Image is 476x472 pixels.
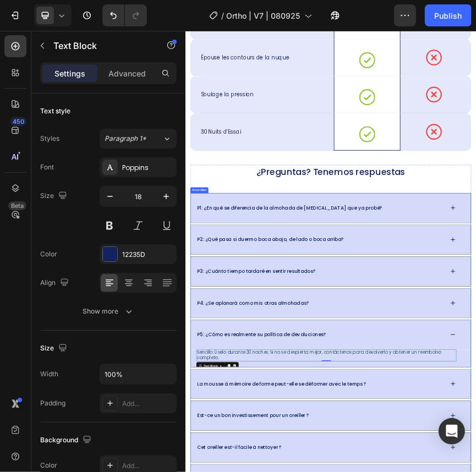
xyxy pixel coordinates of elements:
[122,399,174,409] div: Add...
[40,460,57,470] div: Color
[425,4,471,26] button: Publish
[40,249,57,259] div: Color
[226,10,300,21] span: Ortho | V7 | 080925
[40,106,70,116] div: Text style
[25,394,449,411] div: Rich Text Editor. Editing area: main
[221,10,224,21] span: /
[53,39,147,52] p: Text Block
[40,369,58,379] div: Width
[8,201,26,210] div: Beta
[100,364,176,384] input: Auto
[40,189,69,204] div: Size
[26,396,447,409] p: P1: ¿En qué se diferencia de la almohada de [MEDICAL_DATA] que ya probé?
[13,357,50,367] div: Accordion
[122,163,174,173] div: Poppins
[102,4,147,26] div: Undo/Redo
[10,117,26,126] div: 450
[40,398,65,408] div: Padding
[40,134,59,144] div: Styles
[54,68,85,79] p: Settings
[40,301,177,321] button: Show more
[122,250,174,260] div: 12235D
[83,306,134,317] div: Show more
[439,418,465,444] div: Open Intercom Messenger
[40,341,69,356] div: Size
[100,129,177,149] button: Paragraph 1*
[122,461,174,471] div: Add...
[185,31,476,472] iframe: Design area
[40,162,54,172] div: Font
[40,433,94,448] div: Background
[108,68,146,79] p: Advanced
[40,276,71,290] div: Align
[434,10,462,21] div: Publish
[105,134,146,144] span: Paragraph 1*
